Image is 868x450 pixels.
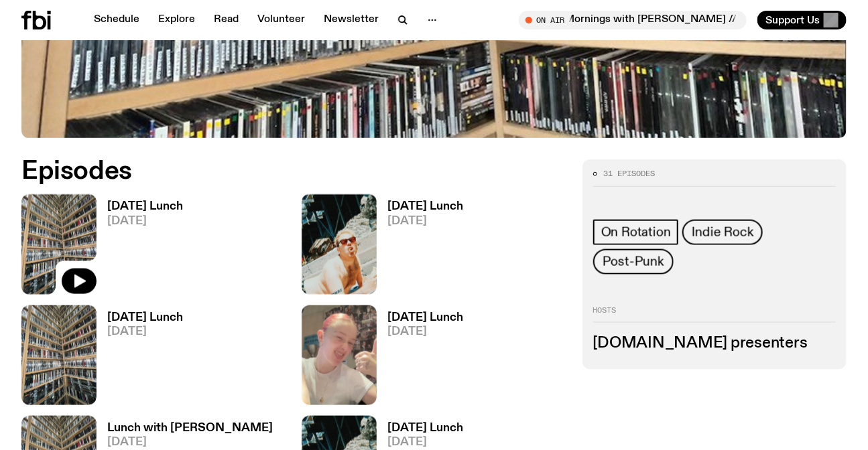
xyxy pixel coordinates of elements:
[387,423,463,434] h3: [DATE] Lunch
[107,437,273,448] span: [DATE]
[387,201,463,212] h3: [DATE] Lunch
[765,14,820,26] span: Support Us
[757,11,847,29] button: Support Us
[603,254,664,269] span: Post-Punk
[377,312,463,405] a: [DATE] Lunch[DATE]
[107,312,183,323] h3: [DATE] Lunch
[604,170,656,177] span: 31 episodes
[387,437,463,448] span: [DATE]
[21,194,97,294] img: A corner shot of the fbi music library
[387,216,463,227] span: [DATE]
[593,336,836,351] h3: [DOMAIN_NAME] presenters
[682,220,763,245] a: Indie Rock
[593,220,679,245] a: On Rotation
[21,305,97,405] img: A corner shot of the fbi music library
[387,312,463,323] h3: [DATE] Lunch
[387,326,463,337] span: [DATE]
[97,201,183,294] a: [DATE] Lunch[DATE]
[601,225,671,240] span: On Rotation
[21,159,566,183] h2: Episodes
[107,216,183,227] span: [DATE]
[206,11,247,29] a: Read
[593,307,836,323] h2: Hosts
[107,201,183,212] h3: [DATE] Lunch
[107,423,273,434] h3: Lunch with [PERSON_NAME]
[519,11,747,29] button: On AirMornings with [PERSON_NAME] // BOOK CLUB + playing [PERSON_NAME] ?1!?1
[97,312,183,405] a: [DATE] Lunch[DATE]
[316,11,387,29] a: Newsletter
[692,225,753,240] span: Indie Rock
[249,11,313,29] a: Volunteer
[107,326,183,337] span: [DATE]
[377,201,463,294] a: [DATE] Lunch[DATE]
[86,11,147,29] a: Schedule
[593,249,674,275] a: Post-Punk
[150,11,203,29] a: Explore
